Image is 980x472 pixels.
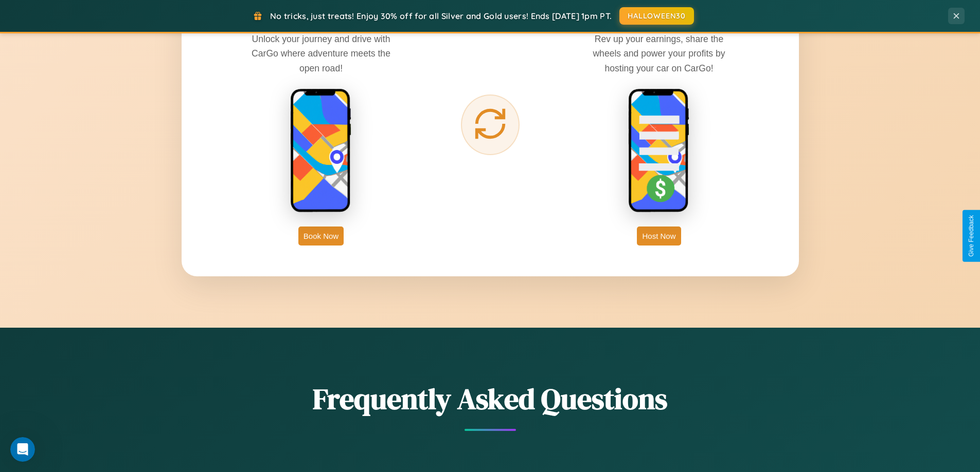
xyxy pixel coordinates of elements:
div: Give Feedback [968,215,975,257]
h2: Frequently Asked Questions [182,379,799,419]
button: Book Now [298,226,344,246]
button: Host Now [637,226,681,246]
img: host phone [628,88,690,214]
button: HALLOWEEN30 [619,7,694,25]
p: Unlock your journey and drive with CarGo where adventure meets the open road! [244,32,398,75]
p: Rev up your earnings, share the wheels and power your profits by hosting your car on CarGo! [582,32,736,75]
img: rent phone [290,88,352,214]
span: No tricks, just treats! Enjoy 30% off for all Silver and Gold users! Ends [DATE] 1pm PT. [270,11,612,21]
iframe: Intercom live chat [10,437,35,462]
